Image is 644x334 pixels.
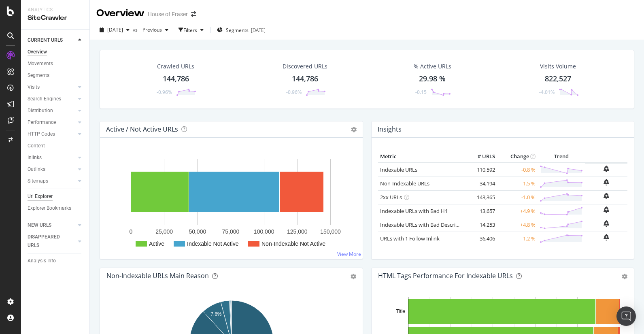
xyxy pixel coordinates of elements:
[28,130,76,138] a: HTTP Codes
[380,194,402,201] a: 2xx URLs
[28,204,84,213] a: Explorer Bookmarks
[261,240,325,247] text: Non-Indexable Not Active
[254,228,274,235] text: 100,000
[604,193,609,199] div: bell-plus
[497,218,538,232] td: +4.8 %
[465,163,497,177] td: 110,592
[28,6,83,13] div: Analytics
[130,228,133,235] text: 0
[28,95,76,103] a: Search Engines
[545,74,571,84] div: 822,527
[28,221,76,230] a: NEW URLS
[28,165,76,174] a: Outlinks
[28,83,76,91] a: Visits
[28,257,56,265] div: Analysis Info
[497,232,538,245] td: -1.2 %
[351,127,357,132] i: Options
[139,26,162,33] span: Previous
[28,48,84,56] a: Overview
[28,233,68,250] div: DISAPPEARED URLS
[497,177,538,190] td: -1.5 %
[139,23,172,36] button: Previous
[28,153,42,162] div: Inlinks
[28,177,48,185] div: Sitemaps
[28,221,51,230] div: NEW URLS
[28,257,84,265] a: Analysis Info
[378,272,513,280] div: HTML Tags Performance for Indexable URLs
[28,60,84,68] a: Movements
[107,26,123,33] span: 2025 Sep. 3rd
[28,165,45,174] div: Outlinks
[497,190,538,204] td: -1.0 %
[465,218,497,232] td: 14,253
[155,228,173,235] text: 25,000
[351,274,356,279] div: gear
[148,10,188,18] div: House of Fraser
[622,274,627,279] div: gear
[157,89,172,96] div: -0.96%
[396,308,405,314] text: Title
[465,204,497,218] td: 13,657
[28,106,53,115] div: Distribution
[226,27,249,34] span: Segments
[28,130,55,138] div: HTTP Codes
[163,74,189,84] div: 144,786
[28,153,76,162] a: Inlinks
[497,151,538,163] th: Change
[28,36,63,45] div: CURRENT URLS
[189,228,206,235] text: 50,000
[183,27,197,34] div: Filters
[28,142,45,150] div: Content
[191,11,196,17] div: arrow-right-arrow-left
[465,151,497,163] th: # URLS
[251,27,266,34] div: [DATE]
[149,240,164,247] text: Active
[210,311,222,317] text: 7.6%
[28,71,49,80] div: Segments
[187,240,239,247] text: Indexable Not Active
[292,74,318,84] div: 144,786
[604,234,609,240] div: bell-plus
[28,142,84,150] a: Content
[419,74,446,84] div: 29.98 %
[96,23,133,36] button: [DATE]
[378,151,465,163] th: Metric
[214,23,269,36] button: Segments[DATE]
[465,177,497,190] td: 34,194
[28,233,76,250] a: DISAPPEARED URLS
[465,232,497,245] td: 36,406
[538,151,585,163] th: Trend
[28,192,84,201] a: Url Explorer
[604,179,609,185] div: bell-plus
[604,206,609,213] div: bell-plus
[414,62,451,70] div: % Active URLs
[465,190,497,204] td: 143,365
[497,204,538,218] td: +4.9 %
[283,62,327,70] div: Discovered URLs
[540,62,576,70] div: Visits Volume
[287,228,308,235] text: 125,000
[222,228,240,235] text: 75,000
[28,48,47,56] div: Overview
[106,124,178,135] h4: Active / Not Active URLs
[157,62,194,70] div: Crawled URLs
[337,251,361,257] a: View More
[604,166,609,172] div: bell-plus
[380,180,429,187] a: Non-Indexable URLs
[28,60,53,68] div: Movements
[28,36,76,45] a: CURRENT URLS
[28,177,76,185] a: Sitemaps
[106,151,356,253] svg: A chart.
[380,207,448,215] a: Indexable URLs with Bad H1
[28,13,83,23] div: SiteCrawler
[616,306,636,326] div: Open Intercom Messenger
[380,221,468,228] a: Indexable URLs with Bad Description
[380,166,417,173] a: Indexable URLs
[378,124,402,135] h4: Insights
[28,83,40,91] div: Visits
[133,26,139,33] span: vs
[179,23,207,36] button: Filters
[28,118,56,127] div: Performance
[28,204,71,213] div: Explorer Bookmarks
